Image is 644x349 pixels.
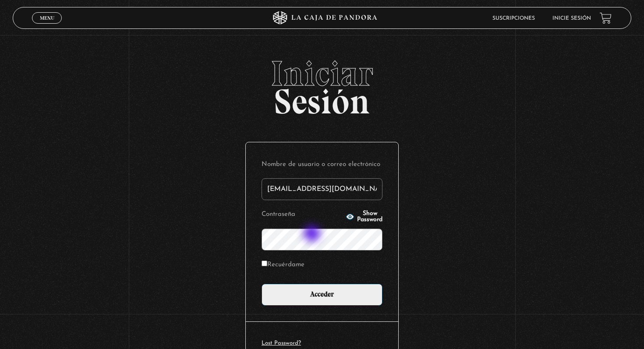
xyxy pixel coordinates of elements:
label: Nombre de usuario o correo electrónico [262,158,382,172]
button: Show Password [346,211,382,223]
a: Suscripciones [492,16,535,21]
span: Show Password [357,211,382,223]
input: Acceder [262,284,382,306]
a: Lost Password? [262,340,301,346]
label: Contraseña [262,208,343,222]
a: Inicie sesión [552,16,591,21]
span: Menu [40,15,54,21]
h2: Sesión [13,56,631,112]
label: Recuérdame [262,258,304,272]
span: Cerrar [37,23,57,29]
input: Recuérdame [262,261,267,266]
span: Iniciar [13,56,631,91]
a: View your shopping cart [600,12,612,24]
